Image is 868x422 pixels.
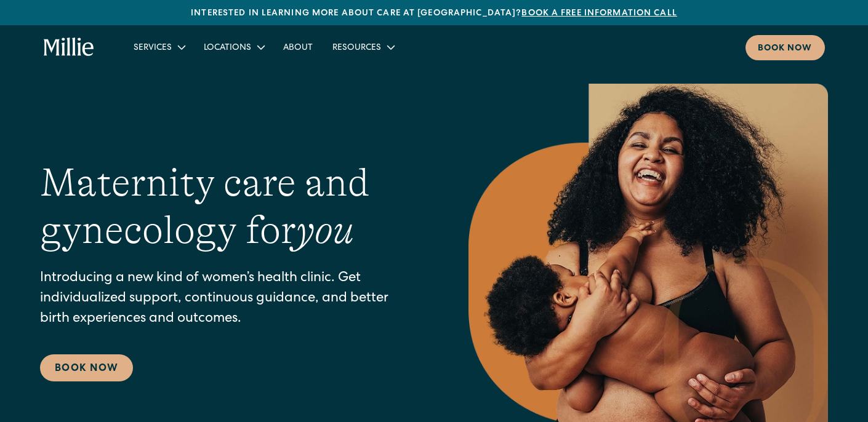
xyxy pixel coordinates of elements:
[758,42,813,55] div: Book now
[40,159,419,254] h1: Maternity care and gynecology for
[273,37,323,57] a: About
[194,37,273,57] div: Locations
[323,37,403,57] div: Resources
[124,37,194,57] div: Services
[44,38,95,57] a: home
[521,9,677,18] a: Book a free information call
[40,354,133,381] a: Book Now
[40,269,419,330] p: Introducing a new kind of women’s health clinic. Get individualized support, continuous guidance,...
[204,42,251,55] div: Locations
[332,42,381,55] div: Resources
[134,42,172,55] div: Services
[296,208,354,252] em: you
[745,35,825,60] a: Book now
